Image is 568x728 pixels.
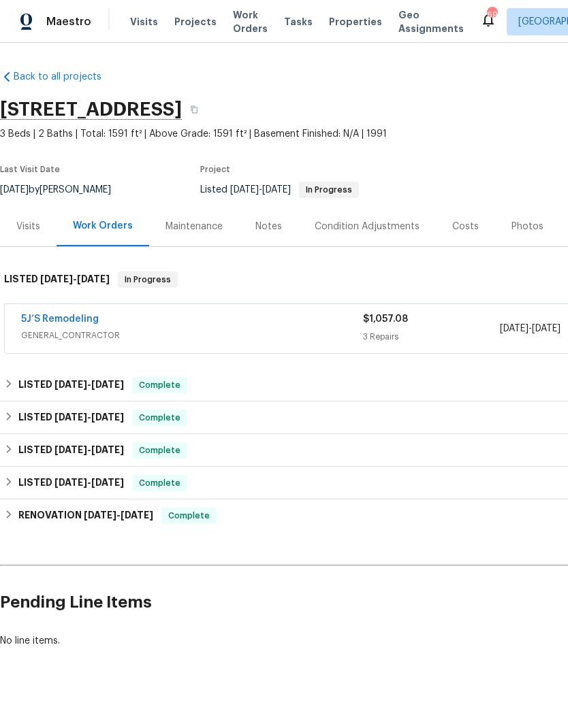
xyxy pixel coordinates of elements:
div: Photos [511,220,543,233]
span: Tasks [284,17,313,27]
span: [DATE] [532,324,561,333]
span: [DATE] [91,380,124,389]
span: - [500,322,561,335]
span: [DATE] [230,185,259,195]
span: Geo Assignments [398,8,464,35]
span: - [54,478,124,487]
a: 5J’S Remodeling [21,314,99,324]
span: Complete [133,411,186,425]
span: Project [200,165,230,173]
span: Complete [133,378,186,392]
span: In Progress [119,273,176,286]
div: Condition Adjustments [315,220,420,233]
div: 69 [487,8,496,22]
span: - [230,185,291,195]
span: Maestro [46,15,91,29]
span: Properties [329,15,382,29]
span: GENERAL_CONTRACTOR [21,329,363,342]
span: [DATE] [54,412,87,422]
span: [DATE] [40,274,73,284]
h6: LISTED [18,377,124,393]
span: Complete [133,444,186,457]
span: [DATE] [91,478,124,487]
div: Work Orders [73,219,133,233]
span: [DATE] [54,445,87,454]
span: [DATE] [91,412,124,422]
h6: LISTED [18,410,124,426]
span: - [40,274,110,284]
span: [DATE] [84,510,116,520]
span: $1,057.08 [363,314,408,324]
div: Notes [255,220,282,233]
h6: LISTED [18,475,124,491]
div: Costs [452,220,479,233]
button: Copy Address [182,97,206,122]
span: [DATE] [54,380,87,389]
span: [DATE] [91,445,124,454]
div: 3 Repairs [363,330,500,344]
span: - [84,510,153,520]
h6: LISTED [4,271,110,288]
span: Projects [174,15,217,29]
span: In Progress [300,186,358,194]
span: [DATE] [500,324,528,333]
span: - [54,445,124,454]
span: Complete [163,509,215,523]
span: [DATE] [77,274,110,284]
span: [DATE] [121,510,153,520]
span: Listed [200,185,359,195]
div: Maintenance [165,220,223,233]
span: [DATE] [262,185,291,195]
span: - [54,380,124,389]
h6: RENOVATION [18,508,153,524]
h6: LISTED [18,442,124,459]
span: [DATE] [54,478,87,487]
span: Work Orders [233,8,268,35]
span: - [54,412,124,422]
span: Complete [133,476,186,490]
div: Visits [16,220,40,233]
span: Visits [130,15,158,29]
